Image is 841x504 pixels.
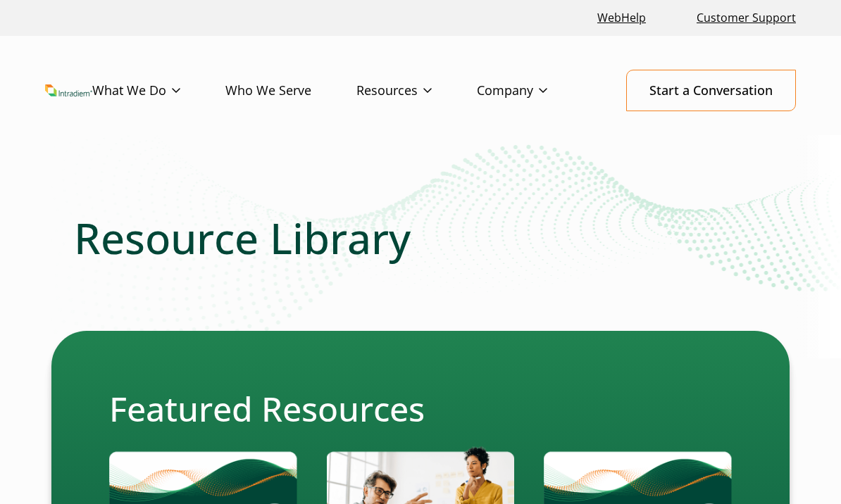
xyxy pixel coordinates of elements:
a: Company [477,70,592,111]
a: Resources [356,70,477,111]
a: Start a Conversation [626,70,796,111]
a: Link to homepage of Intradiem [45,84,92,96]
img: Intradiem [45,84,92,96]
h1: Resource Library [74,213,767,263]
a: What We Do [92,70,225,111]
a: Link opens in a new window [592,3,652,33]
h2: Featured Resources [109,389,732,429]
a: Who We Serve [225,70,356,111]
a: Customer Support [691,3,802,33]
